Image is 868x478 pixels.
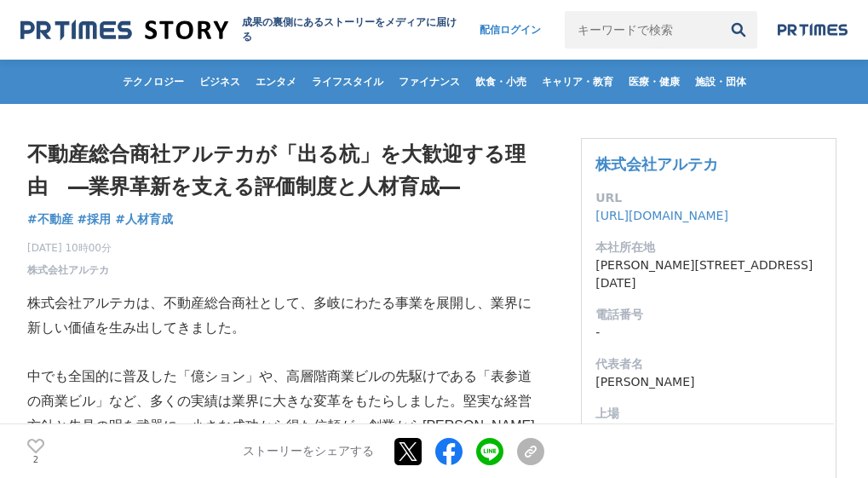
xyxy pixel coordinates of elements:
a: エンタメ [249,60,303,104]
span: ライフスタイル [305,75,390,89]
a: #人材育成 [115,210,173,228]
span: ビジネス [193,75,247,89]
img: prtimes [778,23,848,37]
dt: 代表者名 [595,355,822,373]
span: キャリア・教育 [535,75,620,89]
dt: 電話番号 [595,306,822,324]
h2: 成果の裏側にあるストーリーをメディアに届ける [242,15,463,44]
a: 施設・団体 [688,60,753,104]
a: 株式会社アルテカ [595,155,718,173]
p: 2 [27,455,44,464]
input: キーワードで検索 [565,11,720,49]
span: ファイナンス [392,75,467,89]
a: 株式会社アルテカ [27,262,109,278]
dt: 本社所在地 [595,239,822,256]
span: テクノロジー [116,75,191,89]
p: 中でも全国的に普及した「億ション」や、高層階商業ビルの先駆けである「表参道の商業ビル」など、多くの実績は業界に大きな変革をもたらしました。堅実な経営方針と先見の明を武器に、小さな成功から得た信頼... [27,365,544,463]
h1: 不動産総合商社アルテカが「出る杭」を大歓迎する理由 ―業界革新を支える評価制度と人材育成― [27,138,544,204]
dd: 未上場 [595,423,822,441]
dd: [PERSON_NAME] [595,373,822,391]
p: 株式会社アルテカは、不動産総合商社として、多岐にわたる事業を展開し、業界に新しい価値を生み出してきました。 [27,291,544,341]
span: 飲食・小売 [468,75,533,89]
a: 成果の裏側にあるストーリーをメディアに届ける 成果の裏側にあるストーリーをメディアに届ける [20,15,463,44]
span: #人材育成 [115,211,173,227]
span: エンタメ [249,75,303,89]
span: [DATE] 10時00分 [27,240,112,256]
span: 施設・団体 [688,75,753,89]
dt: URL [595,189,822,207]
dt: 上場 [595,405,822,423]
p: ストーリーをシェアする [243,444,374,459]
a: 飲食・小売 [468,60,533,104]
span: #不動産 [27,211,73,227]
a: #不動産 [27,210,73,228]
dd: [PERSON_NAME][STREET_ADDRESS][DATE] [595,256,822,292]
a: 医療・健康 [622,60,687,104]
a: キャリア・教育 [535,60,620,104]
span: #採用 [78,211,112,227]
a: ファイナンス [392,60,467,104]
a: #採用 [78,210,112,228]
a: ビジネス [193,60,247,104]
dd: - [595,324,822,342]
img: 成果の裏側にあるストーリーをメディアに届ける [20,19,228,42]
span: 医療・健康 [622,75,687,89]
button: 検索 [720,11,757,49]
a: テクノロジー [116,60,191,104]
a: [URL][DOMAIN_NAME] [595,209,728,222]
a: 配信ログイン [463,11,558,49]
a: ライフスタイル [305,60,390,104]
